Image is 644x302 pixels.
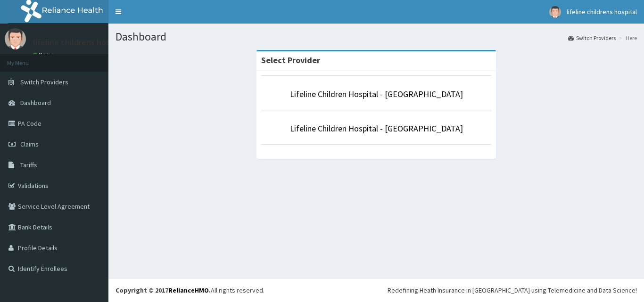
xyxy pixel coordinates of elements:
[617,34,637,42] li: Here
[116,31,637,43] h1: Dashboard
[116,286,211,294] strong: Copyright © 2017 .
[5,28,26,49] img: User Image
[568,34,616,42] a: Switch Providers
[388,286,637,295] div: Redefining Heath Insurance in [GEOGRAPHIC_DATA] using Telemedicine and Data Science!
[549,6,561,18] img: User Image
[168,286,209,294] a: RelianceHMO
[567,8,637,16] span: lifeline childrens hospital
[290,123,463,134] a: Lifeline Children Hospital - [GEOGRAPHIC_DATA]
[33,51,56,58] a: Online
[20,161,37,169] span: Tariffs
[20,98,51,107] span: Dashboard
[261,55,320,65] strong: Select Provider
[33,38,127,47] p: lifeline childrens hospital
[20,78,68,86] span: Switch Providers
[290,89,463,99] a: Lifeline Children Hospital - [GEOGRAPHIC_DATA]
[108,278,644,302] footer: All rights reserved.
[20,140,39,148] span: Claims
